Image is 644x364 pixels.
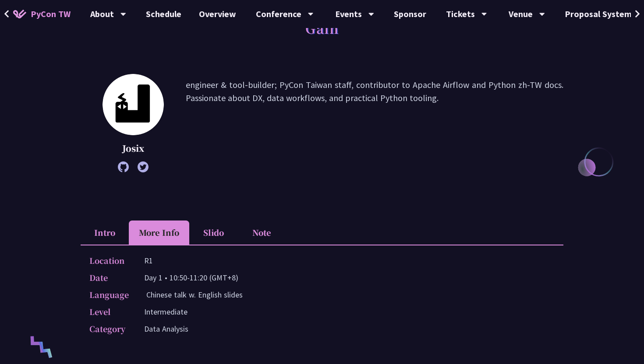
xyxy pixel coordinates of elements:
[89,322,127,335] p: Category
[144,322,188,335] p: Data Analysis
[103,142,164,155] p: Josix
[89,271,127,284] p: Date
[189,220,237,245] li: Slido
[144,305,188,318] p: Intermediate
[89,305,127,318] p: Level
[89,254,127,267] p: Location
[13,10,26,18] img: Home icon of PyCon TW 2025
[144,271,238,284] p: Day 1 • 10:50-11:20 (GMT+8)
[103,74,164,135] img: Josix
[146,288,243,301] p: Chinese talk w. English slides
[4,3,79,25] a: PyCon TW
[81,220,129,245] li: Intro
[237,220,286,245] li: Note
[129,220,189,245] li: More Info
[186,78,563,168] p: engineer & tool-builder; PyCon Taiwan staff, contributor to Apache Airflow and Python zh-TW docs....
[31,7,71,21] span: PyCon TW
[89,288,129,301] p: Language
[144,254,153,267] p: R1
